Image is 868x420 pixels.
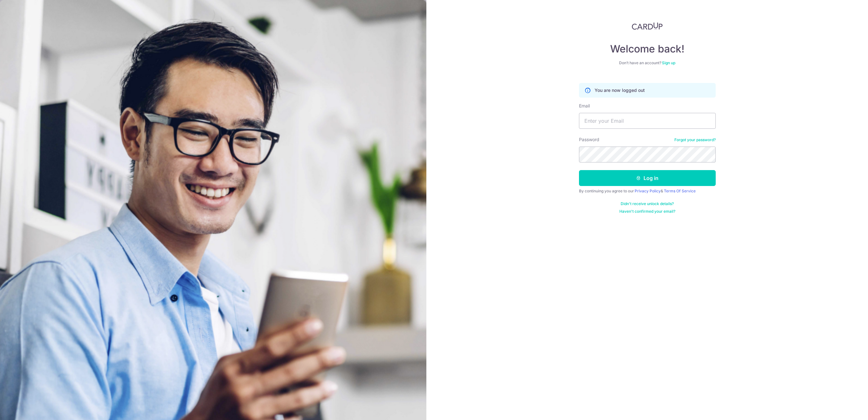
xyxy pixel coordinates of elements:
a: Haven't confirmed your email? [619,209,675,214]
a: Sign up [662,60,675,65]
button: Log in [579,170,716,186]
div: Don’t have an account? [579,60,716,65]
img: CardUp Logo [632,22,663,30]
label: Password [579,136,599,143]
h4: Welcome back! [579,43,716,55]
a: Didn't receive unlock details? [621,201,674,206]
div: By continuing you agree to our & [579,189,716,194]
label: Email [579,103,590,109]
a: Privacy Policy [635,189,661,193]
input: Enter your Email [579,113,716,129]
a: Terms Of Service [664,189,696,193]
a: Forgot your password? [674,137,716,142]
p: You are now logged out [595,87,645,93]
